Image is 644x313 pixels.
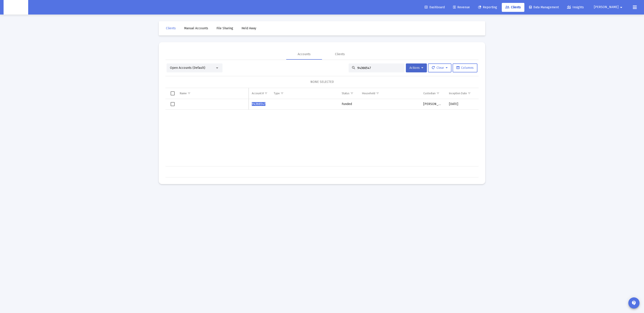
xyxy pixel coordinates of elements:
span: Show filter options for column 'Custodian' [436,92,440,95]
button: Actions [406,63,427,72]
a: Manual Accounts [180,24,212,33]
span: 94366547 [252,102,265,106]
span: Columns [456,66,474,70]
button: Clear [428,63,451,72]
span: Clear [432,66,448,70]
div: Inception Date [449,92,467,95]
a: File Sharing [213,24,237,33]
div: Name [180,92,187,95]
div: Select all [171,91,175,95]
span: Clients [166,26,176,30]
td: Column Billing Start Date [478,88,513,99]
span: Dashboard [425,5,445,9]
td: Column Inception Date [446,88,478,99]
td: [PERSON_NAME] [420,99,446,110]
div: Type [274,92,280,95]
span: Clients [505,5,521,9]
div: Custodian [423,92,436,95]
td: Column Status [339,88,359,99]
span: Actions [409,66,423,70]
mat-icon: arrow_drop_down [619,3,624,12]
span: Open Accounts (Default) [170,66,205,70]
span: Show filter options for column 'Inception Date' [468,92,471,95]
div: Accounts [298,52,311,57]
td: Column Custodian [420,88,446,99]
a: Clients [162,24,179,33]
div: Data grid [165,88,479,177]
span: Revenue [453,5,470,9]
td: Column Account # [249,88,271,99]
span: Show filter options for column 'Household' [376,92,379,95]
a: Reporting [475,3,501,12]
div: NONE SELECTED [169,80,475,84]
div: Household [362,92,375,95]
span: File Sharing [216,26,233,30]
img: Dashboard [7,3,25,12]
a: Revenue [449,3,473,12]
td: Column Name [177,88,249,99]
a: Data Management [525,3,562,12]
span: Show filter options for column 'Account #' [264,92,268,95]
a: Dashboard [421,3,448,12]
input: Search [357,66,401,70]
td: Column Household [359,88,420,99]
div: Funded [342,102,356,106]
td: [DATE] [478,99,513,110]
div: Select row [171,102,175,106]
button: Columns [453,63,477,72]
a: Clients [502,3,524,12]
span: Held Away [241,26,256,30]
span: Show filter options for column 'Type' [280,92,284,95]
span: Insights [567,5,584,9]
button: [PERSON_NAME] [589,3,629,12]
td: Column Type [271,88,339,99]
span: Show filter options for column 'Status' [350,92,354,95]
div: Clients [335,52,345,57]
span: Manual Accounts [184,26,208,30]
td: [DATE] [446,99,478,110]
span: Reporting [478,5,497,9]
div: Status [342,92,350,95]
span: Show filter options for column 'Name' [187,92,191,95]
a: Held Away [238,24,260,33]
div: Account # [252,92,264,95]
span: Data Management [529,5,559,9]
mat-icon: contact_support [631,300,637,306]
a: Insights [563,3,587,12]
span: [PERSON_NAME] [594,5,619,9]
